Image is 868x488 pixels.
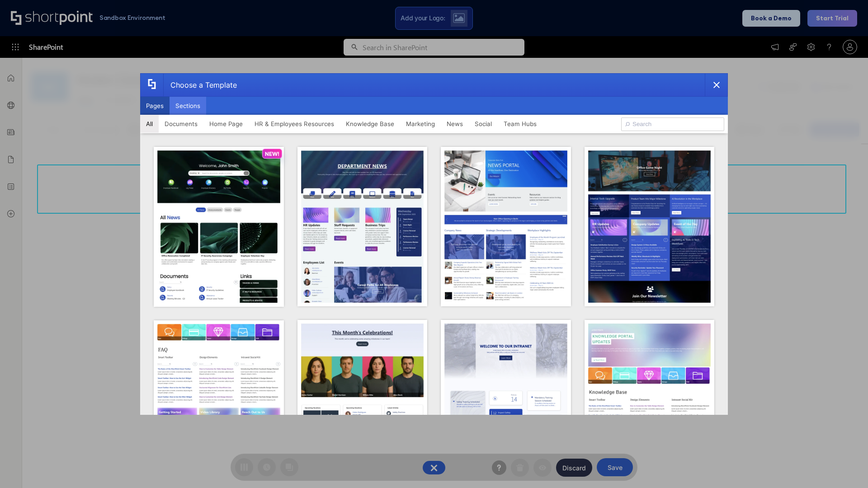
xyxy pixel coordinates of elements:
[140,73,728,415] div: template selector
[163,74,237,96] div: Choose a Template
[469,115,498,133] button: Social
[203,115,249,133] button: Home Page
[140,97,170,115] button: Pages
[170,97,206,115] button: Sections
[340,115,400,133] button: Knowledge Base
[265,150,279,157] p: NEW!
[823,445,868,488] iframe: Chat Widget
[140,115,159,133] button: All
[159,115,203,133] button: Documents
[441,115,469,133] button: News
[249,115,340,133] button: HR & Employees Resources
[498,115,542,133] button: Team Hubs
[400,115,441,133] button: Marketing
[621,117,724,131] input: Search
